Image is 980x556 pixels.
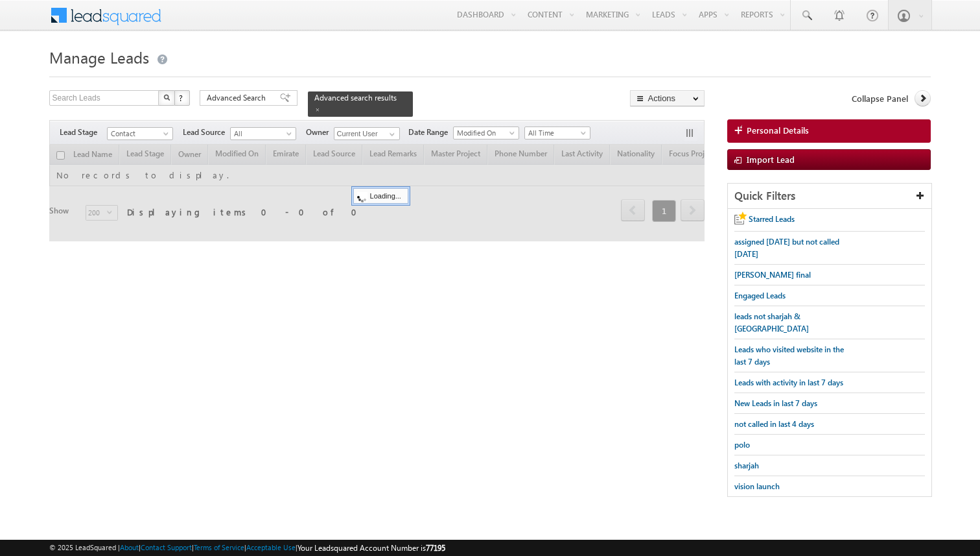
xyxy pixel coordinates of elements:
span: All Time [525,127,587,139]
span: Contact [108,128,169,139]
span: Collapse Panel [852,93,908,104]
span: New Leads in last 7 days [734,398,817,408]
span: © 2025 LeadSquared | | | | | [49,542,445,554]
span: ? [179,92,185,103]
span: vision launch [734,481,780,491]
span: All [231,128,292,139]
a: All Time [524,127,590,139]
span: [PERSON_NAME] final [734,270,811,280]
span: Date Range [408,127,453,138]
a: Contact [107,127,173,140]
span: Owner [306,127,334,138]
button: ? [174,90,190,106]
span: Your Leadsquared Account Number is [297,543,445,553]
a: Show All Items [382,128,399,141]
a: Personal Details [727,119,931,143]
span: Advanced Search [207,92,270,104]
a: All [230,127,296,140]
span: Manage Leads [49,47,149,67]
span: Lead Stage [60,127,107,138]
div: Quick Filters [728,184,931,209]
span: Starred Leads [749,214,795,224]
span: assigned [DATE] but not called [DATE] [734,237,839,259]
span: 77195 [426,543,445,553]
span: Modified On [454,127,515,139]
a: Acceptable Use [246,543,296,551]
span: Advanced search results [314,93,397,103]
span: Engaged Leads [734,291,786,300]
span: Import Lead [747,154,795,165]
div: Loading... [353,188,408,204]
span: not called in last 4 days [734,419,814,429]
input: Type to Search [334,127,400,140]
span: sharjah [734,461,759,470]
span: Lead Source [183,127,230,138]
a: Modified On [453,127,519,139]
button: Actions [630,90,705,106]
span: Personal Details [747,125,809,136]
a: Terms of Service [194,543,244,551]
span: Leads who visited website in the last 7 days [734,344,844,367]
span: leads not sharjah & [GEOGRAPHIC_DATA] [734,311,809,333]
span: polo [734,440,750,450]
img: Search [163,94,170,101]
span: Leads with activity in last 7 days [734,378,843,387]
a: Contact Support [141,543,192,551]
a: About [120,543,139,551]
